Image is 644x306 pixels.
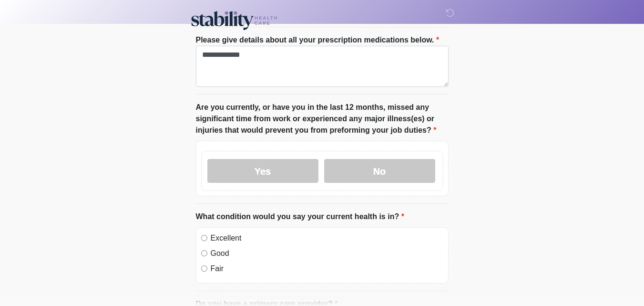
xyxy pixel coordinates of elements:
[211,248,443,259] label: Good
[196,211,404,222] label: What condition would you say your current health is in?
[207,159,318,183] label: Yes
[211,232,443,244] label: Excellent
[186,7,282,32] img: Stability Healthcare Logo
[324,159,435,183] label: No
[201,265,207,272] input: Fair
[211,263,443,274] label: Fair
[196,102,449,136] label: Are you currently, or have you in the last 12 months, missed any significant time from work or ex...
[201,235,207,241] input: Excellent
[201,250,207,256] input: Good
[196,34,440,46] label: Please give details about all your prescription medications below.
